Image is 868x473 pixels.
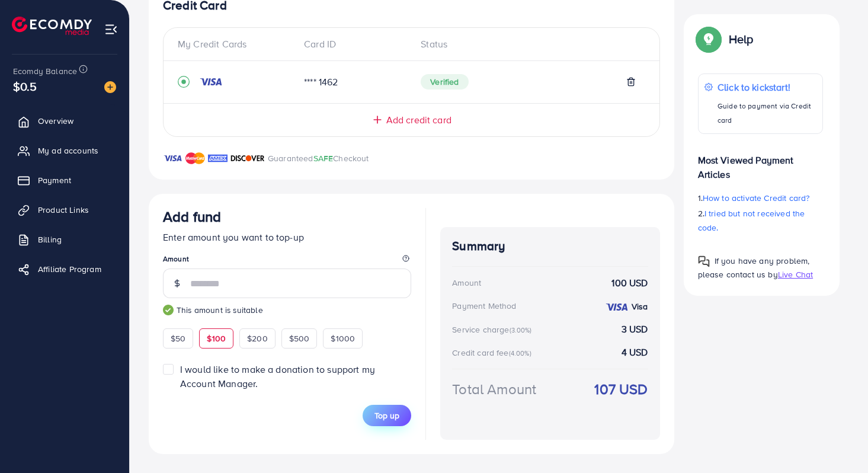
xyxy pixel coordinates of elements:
p: 2. [698,206,824,235]
img: credit [605,302,629,312]
a: Affiliate Program [9,257,120,281]
legend: Amount [163,254,411,269]
strong: 3 USD [622,322,648,336]
p: Help [729,32,754,46]
span: $100 [207,333,226,344]
span: $50 [171,333,185,344]
img: brand [208,151,228,165]
small: (3.00%) [510,325,532,335]
p: 1. [698,191,824,205]
span: Top up [374,410,399,421]
img: Popup guide [698,28,719,50]
a: Overview [9,109,120,133]
span: Add credit card [386,113,451,127]
strong: 107 USD [594,379,648,400]
h3: Add fund [163,208,221,225]
span: $0.5 [13,78,37,95]
img: guide [163,305,174,315]
span: Payment [38,174,71,186]
span: How to activate Credit card? [703,192,809,204]
img: brand [163,151,182,165]
button: Top up [363,405,411,426]
span: $500 [289,333,310,344]
span: Affiliate Program [38,263,101,275]
svg: record circle [178,76,190,88]
span: SAFE [313,152,334,164]
div: Card ID [294,37,411,51]
img: image [104,81,116,93]
span: $1000 [331,333,355,344]
span: Billing [38,234,62,245]
strong: 100 USD [611,276,648,290]
span: Product Links [38,204,89,216]
p: Enter amount you want to top-up [163,230,411,244]
span: I tried but not received the code. [698,207,805,234]
span: If you have any problem, please contact us by [698,255,810,280]
small: (4.00%) [509,349,531,358]
img: credit [199,77,223,87]
span: Ecomdy Balance [13,65,77,77]
span: My ad accounts [38,145,98,156]
p: Guide to payment via Credit card [718,99,816,127]
a: My ad accounts [9,139,120,162]
div: Service charge [452,324,535,335]
a: Billing [9,228,120,251]
h4: Summary [452,239,648,254]
iframe: Chat [818,420,859,464]
p: Guaranteed Checkout [268,151,369,165]
span: Live Chat [778,269,813,280]
img: menu [104,23,118,36]
img: Popup guide [698,255,710,267]
span: Verified [421,74,468,90]
img: logo [12,17,92,35]
a: Payment [9,168,120,192]
div: Amount [452,277,481,289]
div: Credit card fee [452,347,535,359]
span: I would like to make a donation to support my Account Manager. [180,363,375,389]
small: This amount is suitable [163,304,411,316]
div: Status [411,37,645,51]
a: Product Links [9,198,120,222]
strong: Visa [632,301,648,312]
div: Total Amount [452,379,536,400]
img: brand [230,151,265,165]
span: $200 [247,333,268,344]
span: Overview [38,115,73,127]
img: brand [185,151,205,165]
div: Payment Method [452,300,516,312]
strong: 4 USD [622,346,648,359]
p: Click to kickstart! [718,80,816,94]
div: My Credit Cards [178,37,294,51]
p: Most Viewed Payment Articles [698,143,824,181]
